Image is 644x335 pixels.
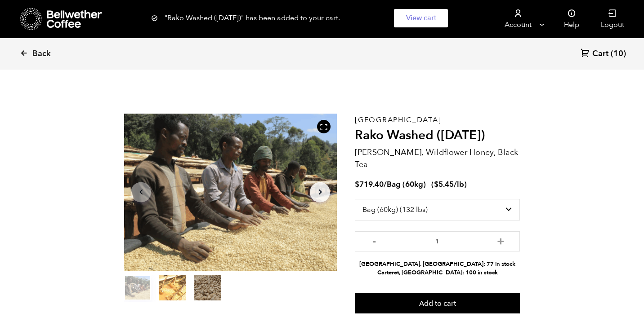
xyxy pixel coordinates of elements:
[355,146,520,171] p: [PERSON_NAME], Wildflower Honey, Black Tea
[581,48,626,60] a: Cart (10)
[611,48,626,59] span: (10)
[434,179,438,190] span: $
[434,179,454,190] bdi: 5.45
[355,269,520,277] li: Carteret, [GEOGRAPHIC_DATA]: 100 in stock
[495,236,506,245] button: +
[355,179,359,190] span: $
[151,9,493,27] div: "Rako Washed ([DATE])" has been added to your cart.
[355,260,520,269] li: [GEOGRAPHIC_DATA], [GEOGRAPHIC_DATA]: 77 in stock
[431,179,467,190] span: ( )
[394,9,448,27] a: View cart
[387,179,426,190] span: Bag (60kg)
[384,179,387,190] span: /
[355,179,384,190] bdi: 719.40
[32,48,51,59] span: Back
[592,48,608,59] span: Cart
[355,128,520,143] h2: Rako Washed ([DATE])
[355,293,520,313] button: Add to cart
[454,179,464,190] span: /lb
[368,236,380,245] button: -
